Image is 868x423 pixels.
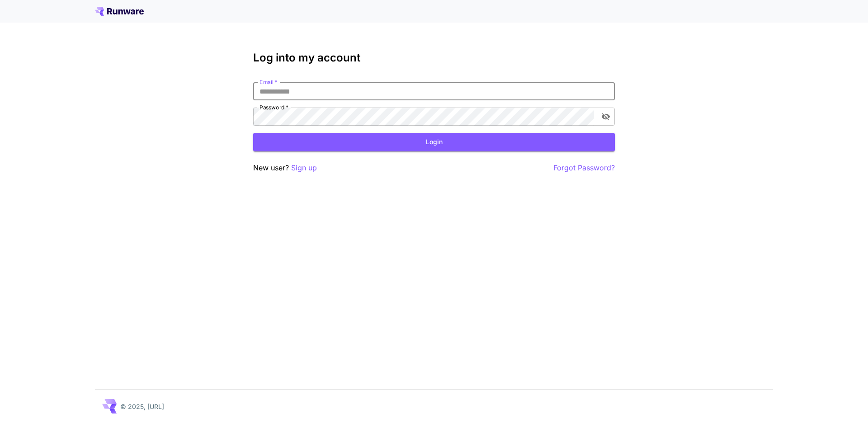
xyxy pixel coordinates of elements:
[291,162,317,174] button: Sign up
[253,133,615,151] button: Login
[253,52,615,64] h3: Log into my account
[598,108,614,125] button: toggle password visibility
[253,162,317,174] p: New user?
[259,78,277,86] label: Email
[259,103,288,111] label: Password
[553,162,615,174] button: Forgot Password?
[120,402,164,411] p: © 2025, [URL]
